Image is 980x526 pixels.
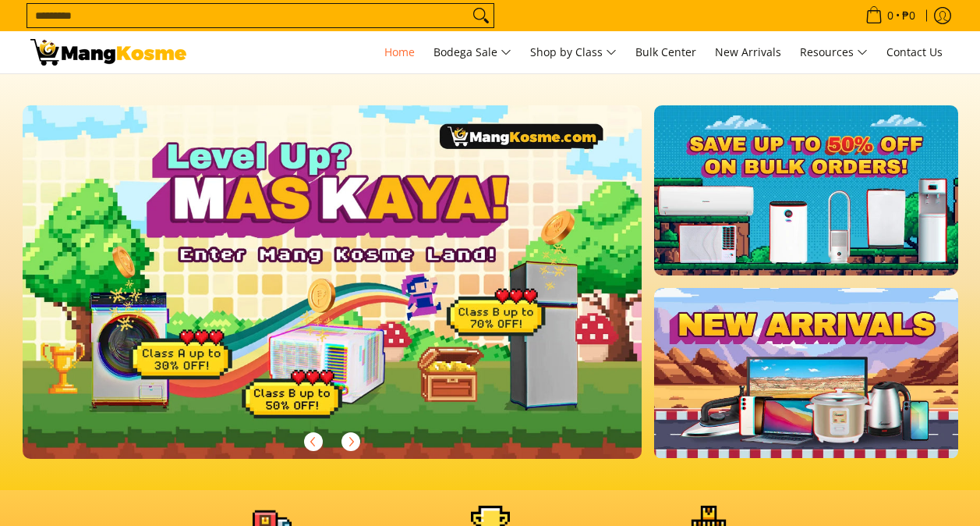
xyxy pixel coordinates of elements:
[530,43,617,62] span: Shop by Class
[433,43,511,62] span: Bodega Sale
[715,44,781,59] span: New Arrivals
[469,4,494,27] button: Search
[377,31,423,73] a: Home
[800,43,868,62] span: Resources
[23,105,642,459] img: Gaming desktop banner
[886,44,943,59] span: Contact Us
[885,10,896,21] span: 0
[879,31,950,73] a: Contact Us
[628,31,704,73] a: Bulk Center
[522,31,624,73] a: Shop by Class
[426,31,519,73] a: Bodega Sale
[30,39,186,66] img: Mang Kosme: Your Home Appliances Warehouse Sale Partner!
[707,31,789,73] a: New Arrivals
[861,7,920,24] span: •
[792,31,876,73] a: Resources
[635,44,696,59] span: Bulk Center
[900,10,918,21] span: ₱0
[334,425,368,459] button: Next
[384,44,415,59] span: Home
[202,31,950,73] nav: Main Menu
[296,425,331,459] button: Previous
